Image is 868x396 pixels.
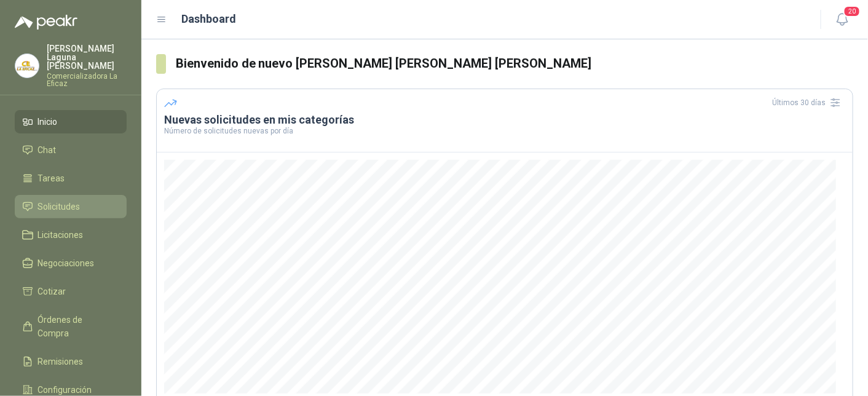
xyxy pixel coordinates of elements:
span: Tareas [38,172,65,185]
span: 20 [843,6,861,17]
img: Company Logo [15,54,39,77]
p: Número de solicitudes nuevas por día [164,127,845,135]
a: Órdenes de Compra [15,308,127,345]
img: Logo peakr [15,15,77,30]
a: Inicio [15,110,127,133]
span: Órdenes de Compra [38,313,115,340]
span: Cotizar [38,285,66,298]
h3: Bienvenido de nuevo [PERSON_NAME] [PERSON_NAME] [PERSON_NAME] [176,54,853,73]
a: Tareas [15,167,127,190]
a: Chat [15,138,127,162]
a: Negociaciones [15,251,127,275]
h1: Dashboard [182,10,237,28]
span: Chat [38,143,57,157]
span: Licitaciones [38,228,84,242]
p: [PERSON_NAME] Laguna [PERSON_NAME] [47,44,127,70]
a: Remisiones [15,350,127,373]
a: Cotizar [15,280,127,303]
h3: Nuevas solicitudes en mis categorías [164,113,845,127]
a: Licitaciones [15,223,127,247]
span: Solicitudes [38,200,81,213]
div: Últimos 30 días [772,93,845,113]
span: Negociaciones [38,256,95,270]
button: 20 [831,9,853,31]
span: Inicio [38,115,58,129]
span: Remisiones [38,355,84,368]
a: Solicitudes [15,195,127,218]
p: Comercializadora La Eficaz [47,73,127,87]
